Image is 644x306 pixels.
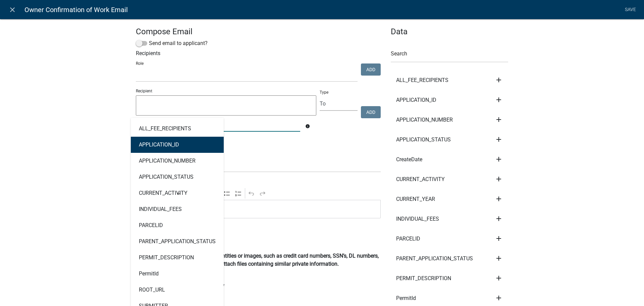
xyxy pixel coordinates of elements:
[139,142,179,147] ngb-highlight: APPLICATION_ID
[8,6,16,14] i: close
[139,126,191,131] ngb-highlight: ALL_FEE_RECIPIENTS
[495,155,503,163] i: add
[396,236,420,242] span: PARCELID
[396,97,436,103] span: APPLICATION_ID
[320,90,328,94] label: Type
[305,124,310,129] i: info
[139,223,163,228] ngb-highlight: PARCELID
[139,287,165,293] ngb-highlight: ROOT_URL
[139,207,182,212] ngb-highlight: INDIVIDUAL_FEES
[136,252,381,268] p: Warning: Do not insert private data entities or images, such as credit card numbers, SSN’s, DL nu...
[136,61,144,65] label: Role
[495,195,503,203] i: add
[396,117,453,123] span: APPLICATION_NUMBER
[361,106,381,118] button: Add
[495,215,503,223] i: add
[396,157,422,162] span: CreateDate
[139,255,194,260] ngb-highlight: PERMIT_DESCRIPTION
[136,200,381,218] div: Editor editing area: main. Press Alt+0 for help.
[136,187,381,200] div: Editor toolbar
[495,294,503,302] i: add
[495,116,503,124] i: add
[24,3,128,16] span: Owner Confirmation of Work Email
[495,254,503,262] i: add
[391,27,508,37] h4: Data
[136,27,381,37] h4: Compose Email
[396,276,451,281] span: PERMIT_DESCRIPTION
[139,158,196,164] ngb-highlight: APPLICATION_NUMBER
[139,239,216,244] ngb-highlight: PARENT_APPLICATION_STATUS
[495,274,503,282] i: add
[361,63,381,76] button: Add
[136,50,381,56] h6: Recipients
[139,271,159,276] ngb-highlight: PermitId
[495,175,503,183] i: add
[495,76,503,84] i: add
[396,177,445,182] span: CURRENT_ACTIVITY
[495,234,503,243] i: add
[396,256,473,261] span: PARENT_APPLICATION_STATUS
[396,296,416,301] span: PermitId
[136,273,381,280] h6: Attachments
[396,216,439,222] span: INDIVIDUAL_FEES
[136,39,208,47] label: Send email to applicant?
[396,137,451,142] span: APPLICATION_STATUS
[139,190,187,196] ngb-highlight: CURRENT_ACTIVITY
[396,78,448,83] span: ALL_FEE_RECIPIENTS
[396,196,435,202] span: CURRENT_YEAR
[139,174,194,180] ngb-highlight: APPLICATION_STATUS
[136,88,316,94] p: Recipient
[495,96,503,104] i: add
[495,135,503,143] i: add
